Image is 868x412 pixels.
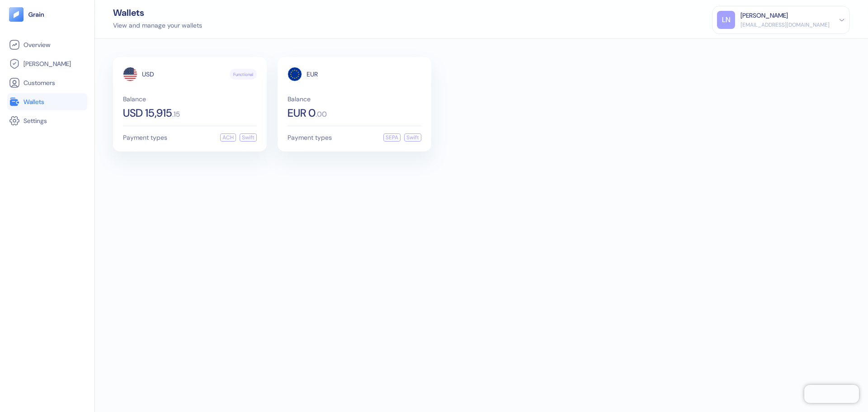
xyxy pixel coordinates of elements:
[24,116,47,125] span: Settings
[307,71,318,77] span: EUR
[804,385,859,403] iframe: Chatra live chat
[717,11,735,29] div: LN
[24,97,44,106] span: Wallets
[28,11,45,18] img: logo
[113,8,202,17] div: Wallets
[220,133,236,142] div: ACH
[240,133,257,142] div: Swift
[172,111,180,118] span: . 15
[113,21,202,30] div: View and manage your wallets
[123,108,172,118] span: USD 15,915
[9,58,85,69] a: [PERSON_NAME]
[9,96,85,107] a: Wallets
[288,96,421,102] span: Balance
[288,134,332,141] span: Payment types
[9,7,24,22] img: logo-tablet-V2.svg
[288,108,316,118] span: EUR 0
[741,11,788,20] div: [PERSON_NAME]
[9,77,85,88] a: Customers
[9,39,85,50] a: Overview
[24,40,50,49] span: Overview
[9,115,85,126] a: Settings
[383,133,401,142] div: SEPA
[123,134,167,141] span: Payment types
[24,78,55,87] span: Customers
[404,133,421,142] div: Swift
[741,21,830,29] div: [EMAIL_ADDRESS][DOMAIN_NAME]
[316,111,327,118] span: . 00
[142,71,154,77] span: USD
[123,96,257,102] span: Balance
[233,71,253,78] span: Functional
[24,59,71,68] span: [PERSON_NAME]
